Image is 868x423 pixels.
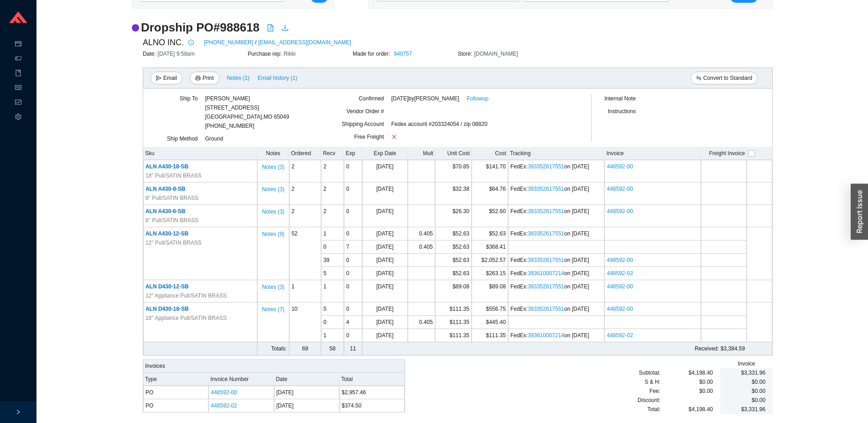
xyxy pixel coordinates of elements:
[15,81,21,96] span: read
[408,342,747,355] td: $3,384.59
[289,227,321,280] td: 52
[211,389,237,396] a: 448592-00
[435,160,472,183] td: $70.85
[510,257,589,263] span: FedEx : on [DATE]
[146,313,227,323] span: 18" Appliance Pull/SATIN BRASS
[472,227,508,240] td: $52.63
[472,303,508,316] td: $556.75
[248,51,284,57] span: Purchase rep:
[528,163,564,170] a: 393352617551
[728,405,765,414] div: $3,331.96
[15,37,21,52] span: credit-card
[262,207,284,216] span: Notes ( 3 )
[435,254,472,267] td: $52.63
[362,147,408,160] th: Exp Date
[258,73,297,83] span: Email history (1)
[145,149,255,158] div: Sku
[289,342,321,355] td: 69
[604,147,701,160] th: Invoice
[752,388,765,394] span: $0.00
[281,24,289,31] span: download
[15,110,21,125] span: setting
[472,160,508,183] td: $141.70
[321,240,344,254] td: 0
[15,67,21,81] span: book
[323,332,327,339] span: 1
[344,280,362,303] td: 0
[435,280,472,303] td: $89.08
[204,38,253,47] a: [PHONE_NUMBER]
[146,283,189,290] span: ALN D430-12-SB
[141,20,260,36] h2: Dropship PO # 988618
[467,94,489,103] a: Followup
[339,386,405,399] td: $2,957.46
[323,257,329,263] span: 39
[289,205,321,227] td: 2
[701,147,747,160] th: Freight Invoice
[261,282,285,288] button: Notes (3)
[323,270,327,277] span: 5
[15,96,21,110] span: fund
[146,216,198,225] span: 6" Pull/SATIN BRASS
[146,238,202,247] span: 12" Pull/SATIN BRASS
[660,377,713,386] div: $0.00
[321,342,344,355] td: 58
[408,316,435,329] td: 0.405
[289,147,321,160] th: Ordered
[257,147,289,160] th: Notes
[528,270,564,277] a: 393610007214
[472,329,508,342] td: $111.35
[146,193,198,203] span: 8" Pull/SATIN BRASS
[362,303,408,316] td: [DATE]
[607,332,633,339] a: 448592-02
[167,136,198,142] span: Ship Method
[639,368,660,377] span: Subtotal:
[391,120,566,132] div: Fedex account #203324054 / zip 08820
[344,160,362,183] td: 0
[143,359,405,373] div: Invoices
[267,24,274,33] a: file-pdf
[195,75,201,82] span: printer
[472,205,508,227] td: $52.60
[344,342,362,355] td: 11
[146,163,188,170] span: ALN A430-18-SB
[660,368,713,377] div: $4,198.40
[604,95,636,102] span: Internal Note
[274,399,339,413] td: [DATE]
[163,73,177,83] span: Email
[353,51,392,57] span: Made for order:
[289,183,321,205] td: 2
[607,257,633,263] a: 448592-00
[156,75,161,82] span: send
[391,94,459,103] span: [DATE] by [PERSON_NAME]
[262,185,284,194] span: Notes ( 3 )
[435,227,472,240] td: $52.63
[151,72,182,84] button: sendEmail
[146,306,189,312] span: ALN D430-18-SB
[344,329,362,342] td: 0
[267,24,274,31] span: file-pdf
[528,257,564,263] a: 393352617551
[271,345,287,352] span: Totals:
[528,208,564,214] a: 393352617551
[408,240,435,254] td: 0.405
[289,160,321,183] td: 2
[472,280,508,303] td: $89.08
[362,267,408,280] td: [DATE]
[362,227,408,240] td: [DATE]
[274,373,339,386] th: Date
[508,147,605,160] th: Tracking
[321,147,344,160] th: Recv
[362,160,408,183] td: [DATE]
[474,51,518,57] span: [DOMAIN_NAME]
[344,303,362,316] td: 0
[472,254,508,267] td: $2,052.57
[143,373,208,386] th: Type
[510,230,589,237] span: FedEx : on [DATE]
[146,291,227,300] span: 12" Appliance Pull/SATIN BRASS
[262,230,284,239] span: Notes ( 9 )
[323,306,327,312] span: 5
[728,377,765,386] div: $0.00
[289,303,321,342] td: 10
[323,186,327,192] span: 2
